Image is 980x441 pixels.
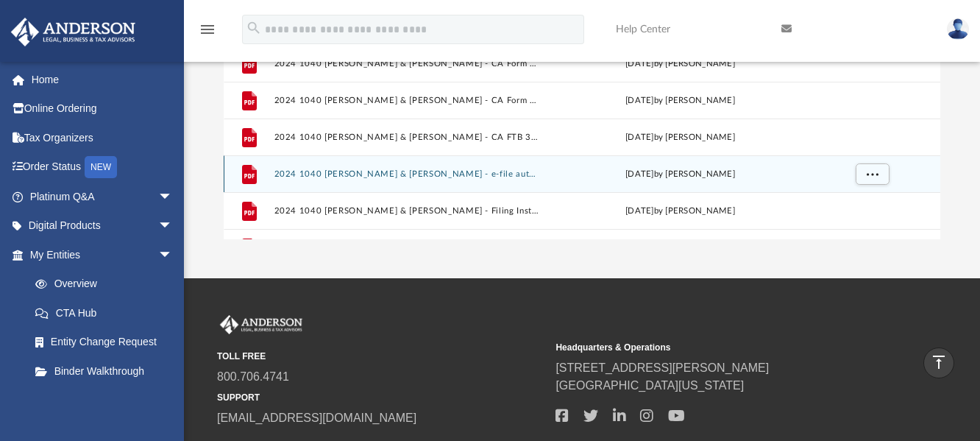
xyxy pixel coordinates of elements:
[217,370,289,383] a: 800.706.4741
[158,211,188,241] span: arrow_drop_down
[158,182,188,212] span: arrow_drop_down
[547,57,813,71] div: [DATE] by [PERSON_NAME]
[10,94,195,124] a: Online Ordering
[217,391,545,404] small: SUPPORT
[10,182,195,211] a: Platinum Q&Aarrow_drop_down
[217,315,305,334] img: Anderson Advisors Platinum Portal
[199,21,216,38] i: menu
[547,205,813,218] div: [DATE] by [PERSON_NAME]
[10,123,195,152] a: Tax Organizers
[10,152,195,183] a: Order StatusNEW
[547,94,813,107] div: [DATE] by [PERSON_NAME]
[21,356,195,386] a: Binder Walkthrough
[158,240,188,270] span: arrow_drop_down
[274,206,541,216] button: 2024 1040 [PERSON_NAME] & [PERSON_NAME] - Filing Instructions.pdf
[21,269,195,299] a: Overview
[10,211,195,241] a: Digital Productsarrow_drop_down
[547,168,813,181] div: [DATE] by [PERSON_NAME]
[930,353,948,371] i: vertical_align_top
[217,350,545,363] small: TOLL FREE
[10,240,195,269] a: My Entitiesarrow_drop_down
[217,412,416,424] a: [EMAIL_ADDRESS][DOMAIN_NAME]
[85,156,117,178] div: NEW
[547,131,813,144] div: [DATE] by [PERSON_NAME]
[856,163,890,186] button: More options
[21,298,195,328] a: CTA Hub
[274,59,541,68] button: 2024 1040 [PERSON_NAME] & [PERSON_NAME] - CA Form 540-ES Estimated Tax Payment.pdf
[555,379,744,392] a: [GEOGRAPHIC_DATA][US_STATE]
[10,65,195,94] a: Home
[7,18,140,46] img: Anderson Advisors Platinum Portal
[274,133,541,142] button: 2024 1040 [PERSON_NAME] & [PERSON_NAME] - CA FTB 3588 Payment Voucher.pdf
[274,169,541,179] button: 2024 1040 [PERSON_NAME] & [PERSON_NAME] - e-file authorization - please sign.pdf
[923,347,954,378] a: vertical_align_top
[199,28,216,38] a: menu
[555,361,769,374] a: [STREET_ADDRESS][PERSON_NAME]
[274,96,541,105] button: 2024 1040 [PERSON_NAME] & [PERSON_NAME] - CA Form 8453-LLC.pdf
[246,20,262,36] i: search
[21,386,188,415] a: My Blueprint
[947,18,969,40] img: User Pic
[555,341,884,354] small: Headquarters & Operations
[21,328,195,357] a: Entity Change Request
